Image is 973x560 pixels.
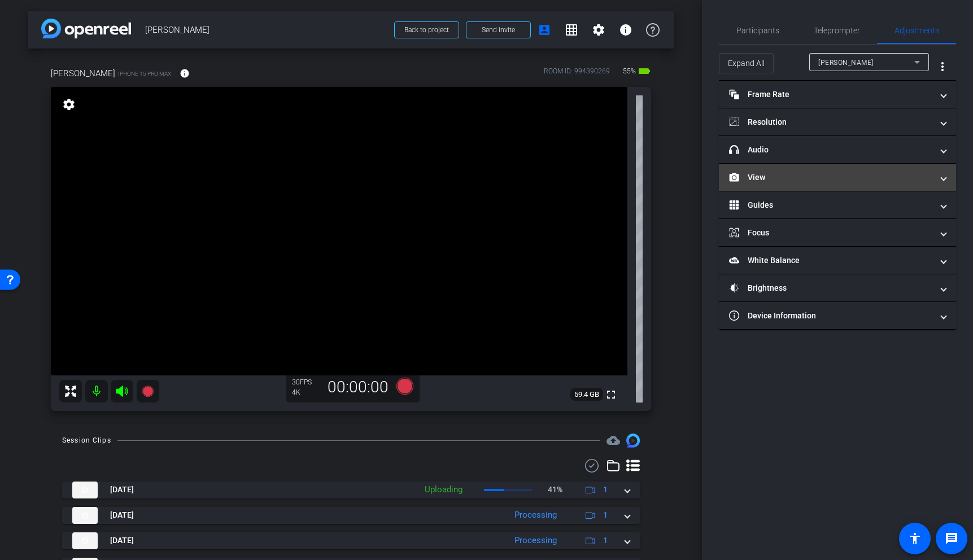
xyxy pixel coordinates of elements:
[603,484,608,496] span: 1
[538,23,551,37] mat-icon: account_box
[320,378,396,397] div: 00:00:00
[62,482,640,498] mat-expansion-panel-header: thumb-nail[DATE]Uploading41%1
[729,89,932,100] mat-panel-title: Frame Rate
[62,435,111,446] div: Session Clips
[719,136,956,163] mat-expansion-panel-header: Audio
[180,68,190,78] mat-icon: info
[719,108,956,135] mat-expansion-panel-header: Resolution
[544,66,610,82] div: ROOM ID: 994390269
[719,274,956,301] mat-expansion-panel-header: Brightness
[719,302,956,329] mat-expansion-panel-header: Device Information
[719,164,956,191] mat-expansion-panel-header: View
[292,378,320,387] div: 30
[719,219,956,246] mat-expansion-panel-header: Focus
[621,62,638,80] span: 55%
[719,81,956,108] mat-expansion-panel-header: Frame Rate
[818,59,874,67] span: [PERSON_NAME]
[603,509,608,521] span: 1
[72,532,98,549] img: thumb-nail
[729,199,932,211] mat-panel-title: Guides
[729,310,932,322] mat-panel-title: Device Information
[719,53,774,73] button: Expand All
[394,21,459,38] button: Back to project
[729,116,932,128] mat-panel-title: Resolution
[466,21,531,38] button: Send invite
[292,388,320,397] div: 4K
[72,482,98,498] img: thumb-nail
[728,53,765,74] span: Expand All
[719,191,956,218] mat-expansion-panel-header: Guides
[62,507,640,524] mat-expansion-panel-header: thumb-nail[DATE]Processing1
[62,532,640,549] mat-expansion-panel-header: thumb-nail[DATE]Processing1
[895,27,939,34] span: Adjustments
[929,53,956,80] button: More Options for Adjustments Panel
[61,98,77,111] mat-icon: settings
[592,23,605,37] mat-icon: settings
[419,483,468,496] div: Uploading
[110,509,134,521] span: [DATE]
[638,64,651,78] mat-icon: battery_std
[607,434,620,447] mat-icon: cloud_upload
[145,19,387,41] span: [PERSON_NAME]
[565,23,578,37] mat-icon: grid_on
[719,247,956,274] mat-expansion-panel-header: White Balance
[729,227,932,239] mat-panel-title: Focus
[300,378,312,386] span: FPS
[729,282,932,294] mat-panel-title: Brightness
[604,388,618,401] mat-icon: fullscreen
[729,172,932,183] mat-panel-title: View
[509,509,562,522] div: Processing
[110,484,134,496] span: [DATE]
[619,23,632,37] mat-icon: info
[51,67,115,80] span: [PERSON_NAME]
[509,534,562,547] div: Processing
[404,26,449,34] span: Back to project
[482,25,515,34] span: Send invite
[729,255,932,266] mat-panel-title: White Balance
[908,532,922,545] mat-icon: accessibility
[41,19,131,38] img: app-logo
[626,434,640,447] img: Session clips
[736,27,779,34] span: Participants
[814,27,860,34] span: Teleprompter
[607,434,620,447] span: Destinations for your clips
[570,388,603,401] span: 59.4 GB
[729,144,932,156] mat-panel-title: Audio
[118,69,171,78] span: iPhone 15 Pro Max
[548,484,562,496] p: 41%
[603,535,608,546] span: 1
[110,535,134,546] span: [DATE]
[72,507,98,524] img: thumb-nail
[936,60,949,73] mat-icon: more_vert
[945,532,958,545] mat-icon: message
